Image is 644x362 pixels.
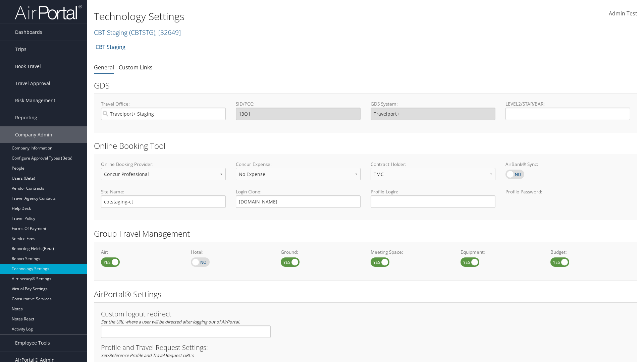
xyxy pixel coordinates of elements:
label: Air: [101,249,181,255]
span: Book Travel [15,58,41,75]
span: , [ 32649 ] [155,28,181,37]
a: Custom Links [119,64,153,71]
a: CBT Staging [96,40,125,54]
img: airportal-logo.png [15,4,82,20]
label: Travel Office: [101,101,226,107]
span: Dashboards [15,24,42,41]
label: AirBank® Sync [505,170,524,179]
label: Budget: [550,249,630,255]
a: CBT Staging [94,28,181,37]
label: Site Name: [101,188,226,195]
h2: AirPortal® Settings [94,289,637,300]
label: LEVEL2/STAR/BAR: [505,101,630,107]
label: Ground: [281,249,361,255]
h1: Technology Settings [94,9,456,23]
label: Profile Login: [371,188,495,207]
label: Profile Password: [505,188,630,207]
label: AirBank® Sync: [505,161,630,168]
label: Login Clone: [236,188,361,195]
span: Risk Management [15,92,55,109]
a: Admin Test [609,3,637,24]
input: Profile Login: [371,195,495,208]
h3: Custom logout redirect [101,311,271,317]
label: Online Booking Provider: [101,161,226,168]
span: Employee Tools [15,335,50,351]
label: GDS System: [371,101,495,107]
span: Trips [15,41,26,58]
span: ( CBTSTG ) [129,28,155,37]
label: Meeting Space: [371,249,450,255]
label: Hotel: [191,249,271,255]
em: Set/Reference Profile and Travel Request URL's [101,352,194,358]
h2: Online Booking Tool [94,140,637,152]
span: Travel Approval [15,75,50,92]
label: Contract Holder: [371,161,495,168]
label: Concur Expense: [236,161,361,168]
label: Equipment: [461,249,540,255]
a: General [94,64,114,71]
em: Set the URL where a user will be directed after logging out of AirPortal. [101,319,240,325]
label: SID/PCC: [236,101,361,107]
span: Reporting [15,109,37,126]
span: Company Admin [15,126,52,143]
h3: Profile and Travel Request Settings: [101,344,630,351]
h2: GDS [94,80,632,91]
h2: Group Travel Management [94,228,637,239]
span: Admin Test [609,10,637,17]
